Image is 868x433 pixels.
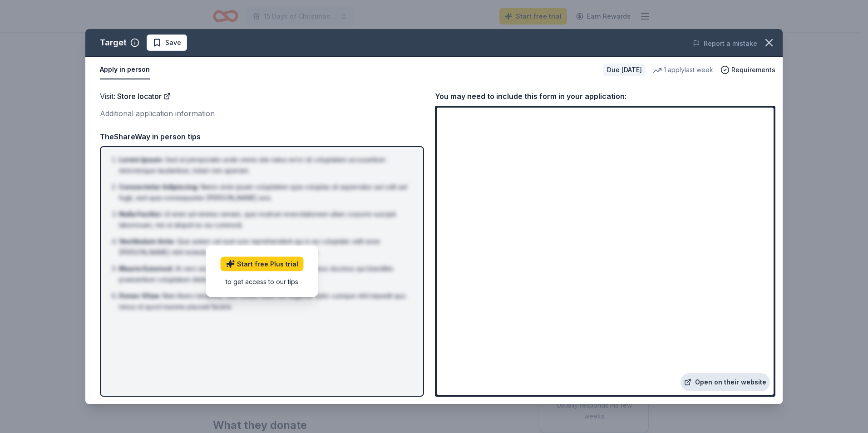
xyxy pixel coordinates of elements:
[119,156,163,163] span: Lorem Ipsum :
[100,108,424,119] div: Additional application information
[117,90,171,102] a: Store locator
[119,154,410,176] li: Sed ut perspiciatis unde omnis iste natus error sit voluptatem accusantium doloremque laudantium,...
[100,131,424,143] div: TheShareWay in person tips
[119,236,410,258] li: Quis autem vel eum iure reprehenderit qui in ea voluptate velit esse [PERSON_NAME] nihil molestia...
[119,263,410,285] li: At vero eos et accusamus et iusto odio dignissimos ducimus qui blanditiis praesentium voluptatum ...
[119,290,410,312] li: Nam libero tempore, cum soluta nobis est eligendi optio cumque nihil impedit quo minus id quod ma...
[731,64,775,75] span: Requirements
[653,64,713,75] div: 1 apply last week
[100,60,150,79] button: Apply in person
[100,35,127,50] div: Target
[681,373,770,391] a: Open on their website
[147,34,187,51] button: Save
[119,210,162,218] span: Nulla Facilisi :
[119,237,175,245] span: Vestibulum Ante :
[435,90,775,102] div: You may need to include this form in your application:
[693,38,757,49] button: Report a mistake
[119,183,199,191] span: Consectetur Adipiscing :
[720,64,775,75] button: Requirements
[221,277,304,286] div: to get access to our tips
[100,90,424,102] div: Visit :
[165,37,181,48] span: Save
[119,292,161,300] span: Donec Vitae :
[221,257,304,271] a: Start free Plus trial
[119,209,410,231] li: Ut enim ad minima veniam, quis nostrum exercitationem ullam corporis suscipit laboriosam, nisi ut...
[603,64,646,76] div: Due [DATE]
[119,182,410,203] li: Nemo enim ipsam voluptatem quia voluptas sit aspernatur aut odit aut fugit, sed quia consequuntur...
[119,265,173,272] span: Mauris Euismod :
